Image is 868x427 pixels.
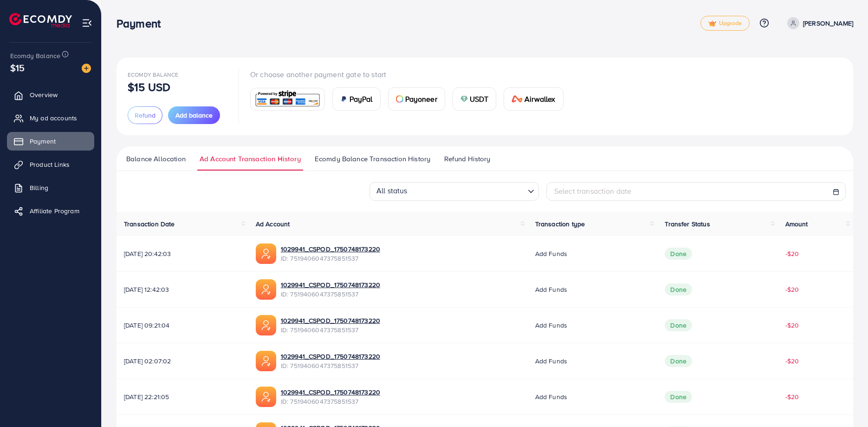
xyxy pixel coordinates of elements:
h3: Payment [117,17,168,30]
img: ic-ads-acc.e4c84228.svg [256,315,276,335]
span: [DATE] 12:42:03 [124,285,241,294]
span: Balance Allocation [126,154,186,164]
img: image [82,64,91,73]
span: [DATE] 20:42:03 [124,249,241,258]
span: Done [665,355,692,367]
a: Product Links [7,155,94,174]
img: ic-ads-acc.e4c84228.svg [256,351,276,371]
span: Ecomdy Balance Transaction History [315,154,430,164]
span: Amount [785,219,808,229]
a: cardPayoneer [388,87,445,111]
span: -$20 [785,321,799,330]
span: Select transaction date [554,186,632,196]
span: All status [375,183,409,198]
span: Add funds [535,249,567,258]
a: Billing [7,178,94,197]
span: ID: 7519406047375851537 [281,397,380,406]
span: Done [665,391,692,403]
span: Payment [30,137,56,146]
p: [PERSON_NAME] [803,18,853,29]
div: Search for option [369,182,539,201]
a: 1029941_CSPOD_1750748173220 [281,352,380,361]
img: card [512,95,523,103]
a: 1029941_CSPOD_1750748173220 [281,316,380,325]
span: Payoneer [405,93,437,105]
iframe: Chat [829,385,861,420]
a: 1029941_CSPOD_1750748173220 [281,244,380,254]
span: -$20 [785,249,799,258]
a: cardUSDT [453,87,497,111]
img: tick [708,20,716,27]
span: Upgrade [708,20,742,27]
a: Payment [7,132,94,151]
a: cardAirwallex [504,87,563,111]
img: ic-ads-acc.e4c84228.svg [256,387,276,407]
span: My ad accounts [30,113,77,123]
span: [DATE] 02:07:02 [124,356,241,366]
img: menu [82,18,92,28]
span: Refund History [444,154,490,164]
img: ic-ads-acc.e4c84228.svg [256,279,276,300]
span: Billing [30,183,48,192]
a: Overview [7,85,94,104]
a: Affiliate Program [7,202,94,220]
span: ID: 7519406047375851537 [281,289,380,299]
button: Refund [128,106,162,124]
span: Ecomdy Balance [10,51,60,60]
span: ID: 7519406047375851537 [281,361,380,370]
img: ic-ads-acc.e4c84228.svg [256,243,276,264]
a: card [250,88,325,111]
span: [DATE] 09:21:04 [124,321,241,330]
span: Add funds [535,285,567,294]
img: card [253,89,322,109]
span: $15 [10,61,25,74]
img: logo [9,13,72,27]
span: -$20 [785,392,799,401]
span: Ad Account Transaction History [200,154,301,164]
span: ID: 7519406047375851537 [281,325,380,335]
span: Add funds [535,392,567,401]
img: card [396,95,403,103]
span: Refund [135,111,155,120]
span: Transfer Status [665,219,710,229]
p: $15 USD [128,81,170,92]
p: Or choose another payment gate to start [250,69,571,80]
span: -$20 [785,356,799,366]
span: PayPal [350,93,373,105]
a: cardPayPal [332,87,381,111]
span: Done [665,248,692,260]
span: Overview [30,90,58,99]
img: card [340,95,348,103]
a: tickUpgrade [700,16,750,31]
span: Done [665,283,692,296]
a: [PERSON_NAME] [784,17,853,29]
span: ID: 7519406047375851537 [281,254,380,263]
a: 1029941_CSPOD_1750748173220 [281,388,380,397]
span: [DATE] 22:21:05 [124,392,241,401]
span: Ecomdy Balance [128,71,178,79]
span: Transaction type [535,219,585,229]
span: Add funds [535,321,567,330]
span: -$20 [785,285,799,294]
span: Done [665,319,692,331]
span: Add funds [535,356,567,366]
span: USDT [470,93,489,105]
span: Affiliate Program [30,206,79,216]
span: Transaction Date [124,219,175,229]
input: Search for option [410,184,524,198]
a: My ad accounts [7,109,94,127]
span: Product Links [30,160,70,169]
span: Ad Account [256,219,290,229]
a: 1029941_CSPOD_1750748173220 [281,280,380,289]
button: Add balance [168,106,220,124]
img: card [460,95,468,103]
span: Add balance [175,111,213,120]
span: Airwallex [525,93,555,105]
